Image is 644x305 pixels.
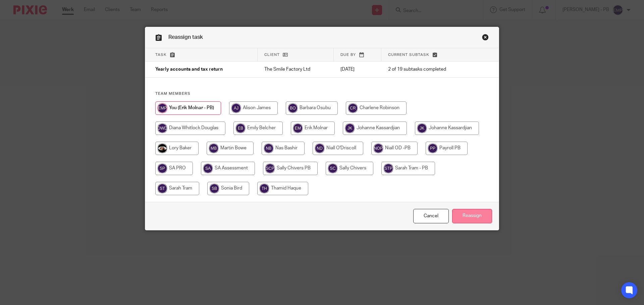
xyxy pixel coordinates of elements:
input: Reassign [452,209,492,223]
span: Due by [340,53,356,57]
h4: Team members [155,91,489,96]
span: Current subtask [388,53,429,57]
span: Task [155,53,167,57]
span: Yearly accounts and tax return [155,67,223,72]
a: Close this dialog window [482,34,489,43]
span: Reassign task [168,34,203,40]
span: Client [264,53,280,57]
td: 2 of 19 subtasks completed [381,62,473,78]
p: The Smile Factory Ltd [264,66,327,73]
p: [DATE] [340,66,375,73]
a: Close this dialog window [413,209,449,223]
